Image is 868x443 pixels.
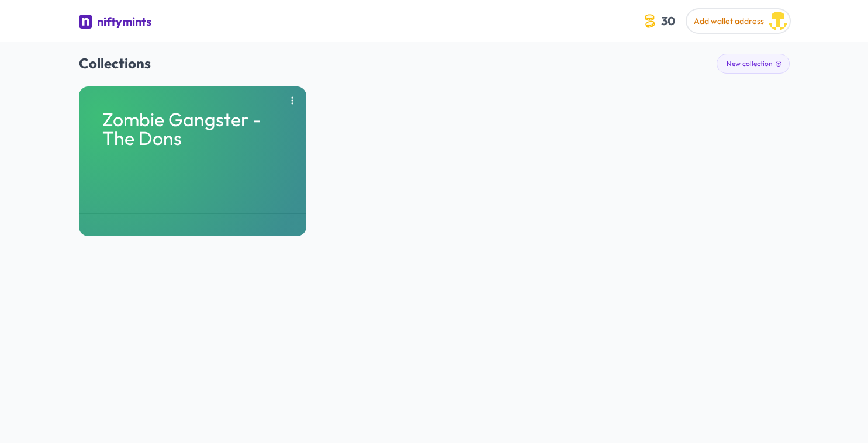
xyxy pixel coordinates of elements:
img: coin-icon.3a8a4044.svg [641,12,659,30]
a: Zombie Gangster - The Dons [79,86,306,236]
img: Zreen Mansha [769,12,787,30]
button: 30 [638,9,682,32]
div: niftymints [97,13,151,30]
p: Zombie Gangster - The Dons [102,110,283,147]
button: Add wallet address [687,9,790,33]
img: niftymints logo [79,15,93,29]
h2: Collections [79,54,790,72]
span: 30 [659,12,677,30]
span: Add wallet address [694,16,764,26]
a: niftymints [79,13,152,33]
button: New collection [717,54,790,74]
